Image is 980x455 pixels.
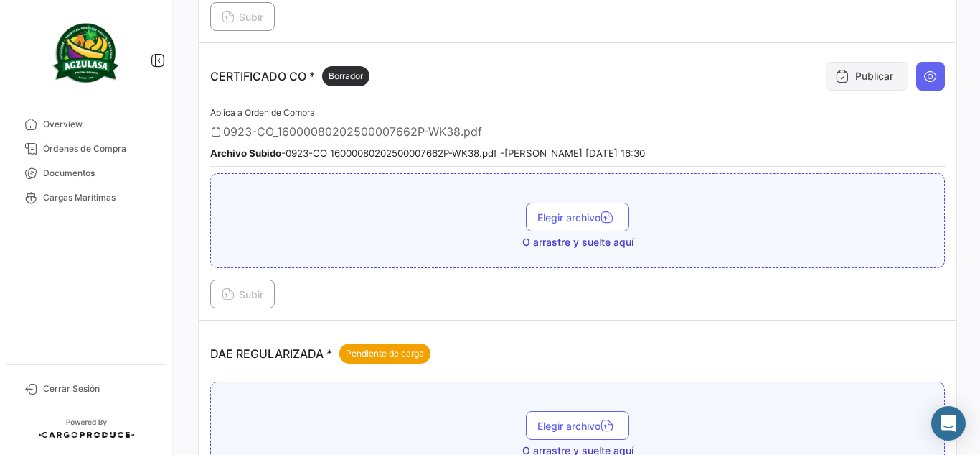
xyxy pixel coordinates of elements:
[11,161,161,185] a: Documentos
[222,11,263,23] span: Subir
[526,411,629,440] button: Elegir archivo
[210,280,275,308] button: Subir
[329,70,363,83] span: Borrador
[826,62,908,91] button: Publicar
[43,118,155,131] span: Overview
[223,124,482,139] span: 0923-CO_16000080202500007662P-WK38.pdf
[11,137,161,161] a: Órdenes de Compra
[210,147,281,159] b: Archivo Subido
[522,235,633,249] span: O arrastre y suelte aquí
[210,147,645,159] small: - 0923-CO_16000080202500007662P-WK38.pdf - [PERSON_NAME] [DATE] 16:30
[50,17,122,89] img: agzulasa-logo.png
[210,107,315,118] span: Aplica a Orden de Compra
[346,347,424,360] span: Pendiente de carga
[222,288,263,300] span: Subir
[210,344,430,364] p: DAE REGULARIZADA *
[43,382,155,395] span: Cerrar Sesión
[43,167,155,180] span: Documentos
[43,191,155,204] span: Cargas Marítimas
[11,112,161,137] a: Overview
[537,420,618,432] span: Elegir archivo
[210,66,369,86] p: CERTIFICADO CO *
[537,211,618,224] span: Elegir archivo
[11,185,161,210] a: Cargas Marítimas
[526,203,629,231] button: Elegir archivo
[931,406,966,441] div: Abrir Intercom Messenger
[210,2,275,31] button: Subir
[43,142,155,155] span: Órdenes de Compra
